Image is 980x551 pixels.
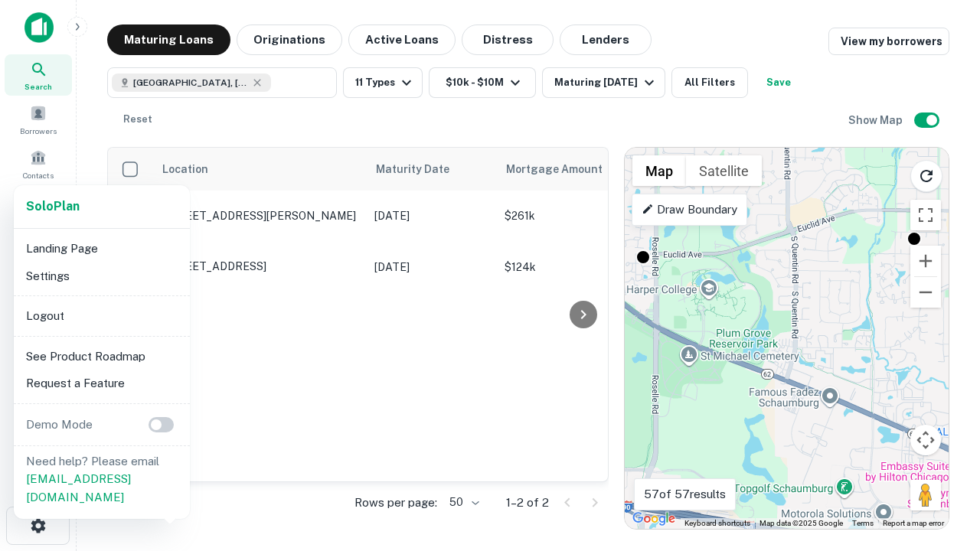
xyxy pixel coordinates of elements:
p: Demo Mode [20,416,99,434]
p: Need help? Please email [26,452,178,507]
li: See Product Roadmap [20,343,184,370]
li: Logout [20,302,184,330]
a: SoloPlan [26,197,80,216]
li: Landing Page [20,235,184,262]
strong: Solo Plan [26,199,80,214]
li: Request a Feature [20,370,184,397]
a: [EMAIL_ADDRESS][DOMAIN_NAME] [26,472,131,504]
li: Settings [20,262,184,290]
iframe: Chat Widget [903,429,980,502]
